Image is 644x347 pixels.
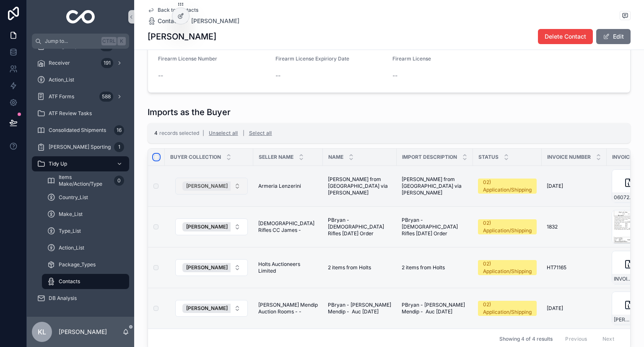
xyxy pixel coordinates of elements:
span: Armeria Lenzerini [258,183,301,189]
span: -- [275,71,280,80]
span: ATF Review Tasks [49,110,92,117]
span: Invoice Number [547,154,591,160]
span: Showing 4 of 4 results [499,336,553,342]
span: -- [392,71,397,80]
span: Type_List [59,228,81,234]
span: 1832 [547,223,558,230]
span: DB Analysis [49,295,77,302]
a: Country_List [42,190,129,205]
span: KL [38,327,46,337]
a: Select Button [175,300,248,317]
button: Select Button [175,218,248,235]
span: [PERSON_NAME] [186,305,228,312]
span: Import Description [402,154,457,160]
span: ATF Forms [49,93,74,100]
button: Select Button [175,300,248,317]
div: 02) Application/Shipping [483,179,532,194]
p: [PERSON_NAME] [59,328,107,336]
div: 588 [99,92,113,102]
span: 2 items from Holts [328,264,371,271]
a: 2 items from Holts [402,264,468,271]
span: Buyer collection [170,154,221,160]
span: Tidy Up [49,160,67,167]
a: [PERSON_NAME] Sporting1 [32,139,129,155]
span: | [203,130,204,136]
span: Firearm License [392,55,431,62]
a: DB Analysis [32,291,129,306]
a: Tidy Up [32,156,129,171]
a: ATF Review Tasks [32,106,129,121]
a: 02) Application/Shipping [478,301,537,316]
a: 02) Application/Shipping [478,179,537,194]
button: Unselect all [206,126,241,140]
span: Action_List [59,244,84,251]
div: 191 [101,58,113,68]
span: 06072024_I€60.000,00-ESSSST”-_IBAN_[FINANCIAL_ID] [614,194,634,201]
a: 1832 [547,223,602,230]
span: records selected [159,130,199,136]
span: Delete Contact [545,32,586,41]
button: Jump to...CtrlK [32,34,129,49]
a: [PERSON_NAME] from [GEOGRAPHIC_DATA] via [PERSON_NAME] [328,176,392,196]
span: Status [478,154,499,160]
div: 16 [114,125,124,135]
span: Back to Contacts [158,7,198,13]
a: PBryan - [DEMOGRAPHIC_DATA] Rifles [DATE] Order [328,217,392,237]
span: Name [328,154,343,160]
span: Contacts [158,17,183,25]
a: HT71165 [547,264,602,271]
span: Action_List [49,76,74,83]
a: 02) Application/Shipping [478,219,537,234]
span: Consolidated Shipments [49,127,106,134]
span: | [243,130,244,136]
a: [DEMOGRAPHIC_DATA] Rifles CC James - [258,220,318,234]
div: 1 [114,142,124,152]
button: Unselect 10702 [182,263,240,272]
a: Armeria Lenzerini [258,183,318,189]
div: 02) Application/Shipping [483,260,532,275]
a: PBryan - [DEMOGRAPHIC_DATA] Rifles [DATE] Order [402,217,468,237]
a: Package_Types [42,257,129,272]
span: INVOICE_A0725_HT00071165 [614,276,632,282]
a: Action_List [42,240,129,255]
button: Unselect 10702 [182,304,240,313]
a: [PERSON_NAME] Mendip Auction Rooms - - [258,302,318,315]
a: Type_List [42,223,129,239]
span: PBryan - [PERSON_NAME] Mendip - Auc [DATE] [328,302,392,315]
a: 02) Application/Shipping [478,260,537,275]
a: Consolidated Shipments16 [32,123,129,138]
span: [PERSON_NAME] [186,183,228,189]
span: Country_List [59,194,88,201]
a: Select Button [175,218,248,236]
span: Make_List [59,211,83,218]
span: [PERSON_NAME]-invoice [614,316,632,323]
span: [PERSON_NAME] [186,264,228,271]
span: Ctrl [101,37,117,45]
button: Delete Contact [538,29,593,44]
span: [DATE] [547,183,563,189]
span: K [118,38,125,45]
h1: [PERSON_NAME] [148,31,216,42]
a: ATF Forms588 [32,89,129,104]
span: Jump to... [45,38,98,45]
span: 4 [154,130,158,136]
h1: Imports as the Buyer [148,106,231,118]
span: 2 items from Holts [402,264,445,271]
button: Edit [596,29,631,44]
a: Contacts [148,17,183,25]
span: [DATE] [547,305,563,312]
a: [PERSON_NAME] [191,17,239,25]
a: Select Button [175,259,248,276]
button: Select all [246,126,275,140]
button: Select Button [175,259,248,276]
span: Contacts [59,278,80,285]
a: [PERSON_NAME] from [GEOGRAPHIC_DATA] via [PERSON_NAME] [402,176,468,196]
button: Select Button [175,178,248,195]
span: Invoice [612,154,633,160]
a: Contacts [42,274,129,289]
a: Action_List [32,72,129,87]
div: 02) Application/Shipping [483,219,532,234]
